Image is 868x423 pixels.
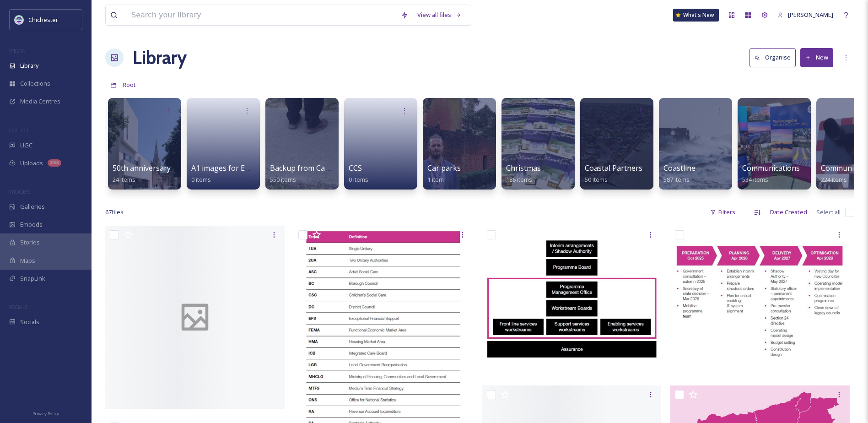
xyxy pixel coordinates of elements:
span: Coastal Partners [585,163,642,173]
img: Logo_of_Chichester_District_Council.png [15,15,24,24]
img: Implementation, section 6.2.jpg [482,226,662,376]
button: Organise [749,48,796,67]
span: Stories [20,238,40,247]
a: Car parks1 item [427,164,461,184]
span: Galleries [20,202,45,211]
input: Search your library [127,5,396,25]
span: 587 items [663,175,690,184]
span: Chichester [28,16,58,24]
span: SnapLink [20,274,45,283]
span: 534 items [742,175,768,184]
span: A1 images for EPH walls [191,163,274,173]
a: Communications534 items [742,164,800,184]
span: Communities [821,163,866,173]
a: Privacy Policy [32,407,59,418]
span: 0 items [349,175,368,184]
a: Root [123,79,136,90]
span: 550 items [270,175,296,184]
a: Communities224 items [821,164,866,184]
a: Organise [749,48,800,67]
span: Car parks [427,163,461,173]
span: Uploads [20,159,43,168]
span: 1 item [427,175,444,184]
span: Communications [742,163,800,173]
img: Implementation, section 6.2 (2).jpg [670,226,850,376]
a: Library [133,44,187,71]
span: 67 file s [105,208,124,217]
span: Socials [20,318,39,326]
span: UGC [20,141,32,150]
a: CCS0 items [349,164,368,184]
span: COLLECT [9,127,29,134]
a: Christmas186 items [506,164,541,184]
span: Maps [20,256,35,265]
button: New [800,48,833,67]
span: Embeds [20,220,43,229]
span: Select all [816,208,841,217]
span: CCS [349,163,362,173]
span: [PERSON_NAME] [788,11,833,19]
a: [PERSON_NAME] [773,6,838,24]
span: Privacy Policy [32,411,59,417]
div: Filters [706,203,740,221]
span: SOCIALS [9,304,27,310]
a: Coastline587 items [663,164,695,184]
div: 233 [48,159,61,167]
a: Coastal Partners50 items [585,164,642,184]
span: Collections [20,79,50,88]
span: Backup from Camera [270,163,343,173]
span: Christmas [506,163,541,173]
span: WIDGETS [9,188,30,195]
span: Root [123,81,136,89]
span: 50th anniversary [113,163,171,173]
span: Coastline [663,163,695,173]
a: What's New [673,9,719,22]
span: 50 items [585,175,608,184]
div: Date Created [766,203,812,221]
a: View all files [413,6,466,24]
span: 24 items [113,175,135,184]
span: 224 items [821,175,847,184]
span: Library [20,61,38,70]
a: Backup from Camera550 items [270,164,343,184]
a: A1 images for EPH walls0 items [191,164,274,184]
span: 186 items [506,175,532,184]
span: Media Centres [20,97,60,106]
a: 50th anniversary24 items [113,164,171,184]
span: 0 items [191,175,211,184]
span: MEDIA [9,47,25,54]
